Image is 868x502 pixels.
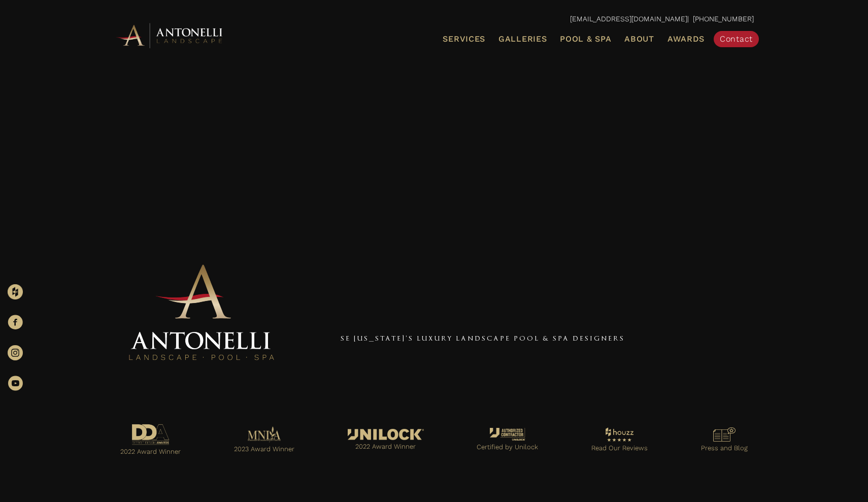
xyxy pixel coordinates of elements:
[331,426,440,455] a: Go to https://antonellilandscape.com/featured-projects/the-white-house/
[341,334,625,342] a: SE [US_STATE]'s Luxury Landscape Pool & Spa Designers
[460,425,555,456] a: Go to https://antonellilandscape.com/unilock-authorized-contractor/
[620,32,658,46] a: About
[125,260,278,365] img: Antonelli Stacked Logo
[624,35,654,43] span: About
[443,35,485,43] span: Services
[667,34,705,44] span: Awards
[114,13,754,26] p: | [PHONE_NUMBER]
[714,31,759,47] a: Contact
[494,32,551,46] a: Galleries
[8,284,23,299] img: Houzz
[218,424,311,458] a: Go to https://antonellilandscape.com/pool-and-spa/dont-stop-believing/
[570,15,687,23] a: [EMAIL_ADDRESS][DOMAIN_NAME]
[560,34,611,44] span: Pool & Spa
[684,425,764,457] a: Go to https://antonellilandscape.com/press-media/
[104,421,197,460] a: Go to https://antonellilandscape.com/pool-and-spa/executive-sweet/
[556,32,615,46] a: Pool & Spa
[720,34,753,44] span: Contact
[498,34,547,44] span: Galleries
[663,32,709,46] a: Awards
[575,425,664,457] a: Go to https://www.houzz.com/professionals/landscape-architects-and-landscape-designers/antonelli-...
[439,32,489,46] a: Services
[114,21,226,49] img: Antonelli Horizontal Logo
